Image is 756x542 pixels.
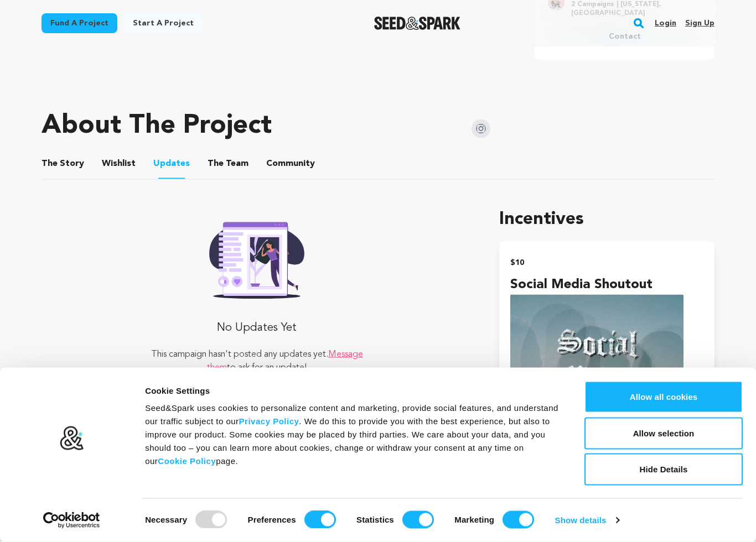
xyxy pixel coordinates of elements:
a: Login [655,14,676,32]
h1: About The Project [42,113,272,139]
legend: Consent Selection [144,507,145,507]
img: Seed&Spark Logo Dark Mode [374,17,461,30]
button: Hide Details [584,454,743,486]
img: incentive [510,295,683,468]
a: Fund a project [42,13,117,33]
a: Start a project [124,13,203,33]
strong: Preferences [248,515,296,524]
div: Seed&Spark uses cookies to personalize content and marketing, provide social features, and unders... [145,402,560,468]
span: Updates [153,157,190,170]
a: Sign up [685,14,714,32]
span: Team [208,157,248,170]
span: The [42,157,58,170]
a: Show details [555,512,619,529]
a: Usercentrics Cookiebot - opens in a new window [23,512,120,529]
img: logo [59,426,84,451]
p: No Updates Yet [149,317,365,339]
button: $10 Social Media Shoutout incentive We'd love to highlight your support by giving you a shoutout ... [499,242,714,536]
strong: Marketing [454,515,494,524]
strong: Necessary [145,515,187,524]
div: Cookie Settings [145,384,560,398]
a: Cookie Policy [158,456,216,466]
button: Allow selection [584,418,743,450]
h1: Incentives [499,206,714,233]
strong: Statistics [356,515,394,524]
h4: Social Media Shoutout [510,275,703,295]
span: Story [42,157,84,170]
img: Seed&Spark Instagram Icon [472,119,490,138]
p: This campaign hasn't posted any updates yet. to ask for an update! [149,348,365,374]
span: Wishlist [102,157,136,170]
h2: $10 [510,255,703,270]
span: Community [266,157,315,170]
button: Allow all cookies [584,381,743,413]
a: Privacy Policy [239,416,299,426]
span: The [208,157,224,170]
a: Seed&Spark Homepage [374,17,461,30]
img: Seed&Spark Rafiki Image [200,215,313,299]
